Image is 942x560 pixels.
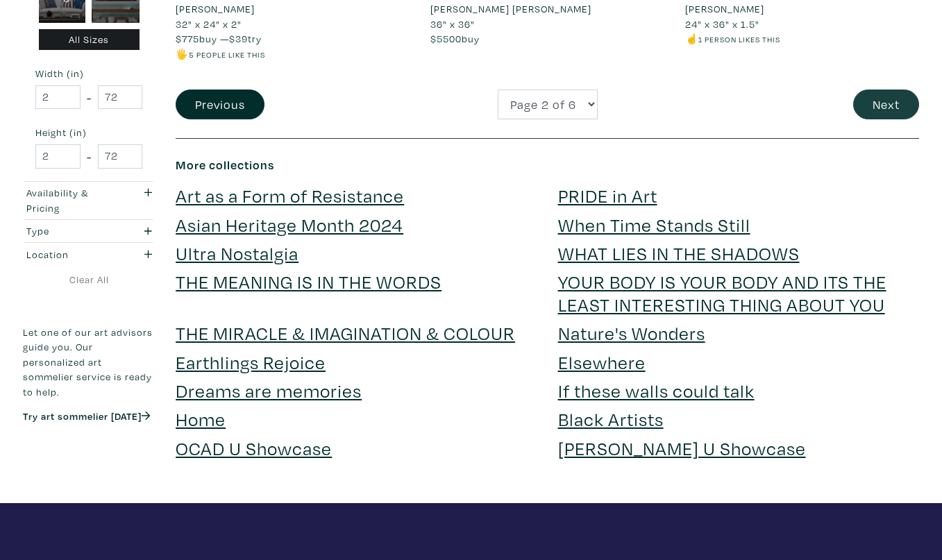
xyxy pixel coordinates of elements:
button: Availability & Pricing [23,181,155,219]
a: Nature's Wonders [558,321,705,345]
a: Elsewhere [558,350,646,374]
p: Let one of our art advisors guide you. Our personalized art sommelier service is ready to help. [23,324,155,399]
span: $5500 [430,32,462,45]
button: Next [853,90,919,119]
iframe: Customer reviews powered by Trustpilot [23,436,155,466]
div: Location [26,246,115,262]
a: Black Artists [558,407,664,431]
span: $775 [176,32,199,45]
li: [PERSON_NAME] [PERSON_NAME] [430,1,591,17]
a: [PERSON_NAME] [PERSON_NAME] [430,1,664,17]
div: All Sizes [39,28,140,50]
a: PRIDE in Art [558,183,657,207]
a: Dreams are memories [176,378,362,402]
span: - [87,87,92,106]
a: [PERSON_NAME] U Showcase [558,436,806,460]
div: Type [26,223,115,239]
button: Previous [176,90,264,119]
span: 36" x 36" [430,17,475,31]
small: 1 person likes this [698,34,780,44]
a: Home [176,407,226,431]
small: Width (in) [35,69,142,78]
li: [PERSON_NAME] [685,1,764,17]
span: 24" x 36" x 1.5" [685,17,759,31]
button: Type [23,219,155,242]
a: Asian Heritage Month 2024 [176,212,403,237]
a: [PERSON_NAME] [176,1,410,17]
span: buy — try [176,32,262,45]
span: $39 [229,32,248,45]
li: [PERSON_NAME] [176,1,255,17]
button: Location [23,243,155,266]
span: 32" x 24" x 2" [176,17,242,31]
li: 🖐️ [176,46,410,62]
a: OCAD U Showcase [176,436,332,460]
small: 5 people like this [189,49,265,60]
h6: More collections [176,158,919,173]
a: THE MIRACLE & IMAGINATION & COLOUR [176,321,515,345]
div: Availability & Pricing [26,185,115,215]
a: THE MEANING IS IN THE WORDS [176,269,441,294]
a: Clear All [23,272,155,287]
small: Height (in) [35,128,142,137]
a: Try art sommelier [DATE] [23,409,151,422]
a: If these walls could talk [558,378,755,402]
a: Ultra Nostalgia [176,241,298,265]
a: YOUR BODY IS YOUR BODY AND ITS THE LEAST INTERESTING THING ABOUT YOU [558,269,886,316]
a: When Time Stands Still [558,212,750,237]
a: [PERSON_NAME] [685,1,919,17]
span: buy [430,32,480,45]
li: ☝️ [685,31,919,46]
span: - [87,146,92,165]
a: Art as a Form of Resistance [176,183,404,207]
a: Earthlings Rejoice [176,350,326,374]
a: WHAT LIES IN THE SHADOWS [558,241,800,265]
